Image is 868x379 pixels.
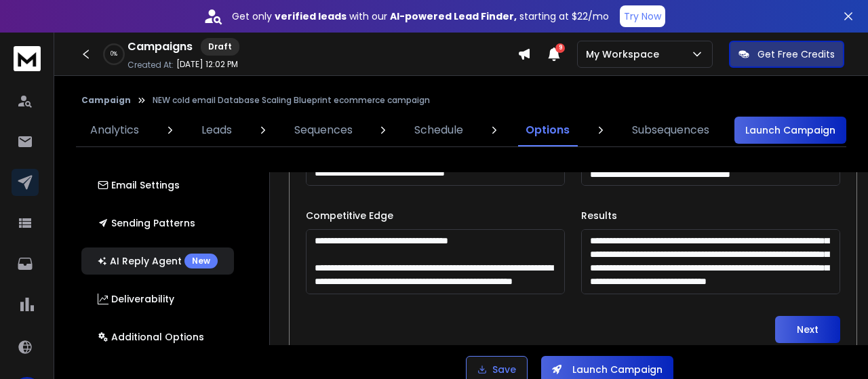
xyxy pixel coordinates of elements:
[98,330,204,344] p: Additional Options
[176,59,238,70] p: [DATE] 12:02 PM
[98,216,195,230] p: Sending Patterns
[729,41,844,68] button: Get Free Credits
[294,122,353,138] p: Sequences
[98,254,218,268] p: AI Reply Agent
[757,47,835,61] p: Get Free Credits
[14,46,41,71] img: logo
[201,122,232,138] p: Leads
[526,122,570,138] p: Options
[153,95,430,106] p: NEW cold email Database Scaling Blueprint ecommerce campaign
[81,210,234,237] button: Sending Patterns
[184,254,218,268] div: New
[81,172,234,199] button: Email Settings
[734,117,846,144] button: Launch Campaign
[81,285,234,313] button: Deliverability
[81,323,234,351] button: Additional Options
[586,47,665,61] p: My Workspace
[275,9,347,23] strong: verified leads
[111,50,117,58] p: 0 %
[632,122,709,138] p: Subsequences
[81,247,234,275] button: AI Reply AgentNew
[581,209,617,222] label: Results
[98,178,180,192] p: Email Settings
[127,39,193,55] h1: Campaigns
[414,122,463,138] p: Schedule
[620,5,665,27] button: Try Now
[193,114,240,146] a: Leads
[232,9,609,23] p: Get only with our starting at $22/mo
[90,122,139,138] p: Analytics
[127,60,174,71] p: Created At:
[201,38,239,56] div: Draft
[555,43,565,53] span: 9
[82,114,147,146] a: Analytics
[517,114,578,146] a: Options
[81,95,131,106] button: Campaign
[624,114,717,146] a: Subsequences
[775,316,840,343] button: Next
[98,292,174,306] p: Deliverability
[306,209,393,222] label: Competitive Edge
[390,9,517,23] strong: AI-powered Lead Finder,
[286,114,361,146] a: Sequences
[406,114,471,146] a: Schedule
[624,9,661,23] p: Try Now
